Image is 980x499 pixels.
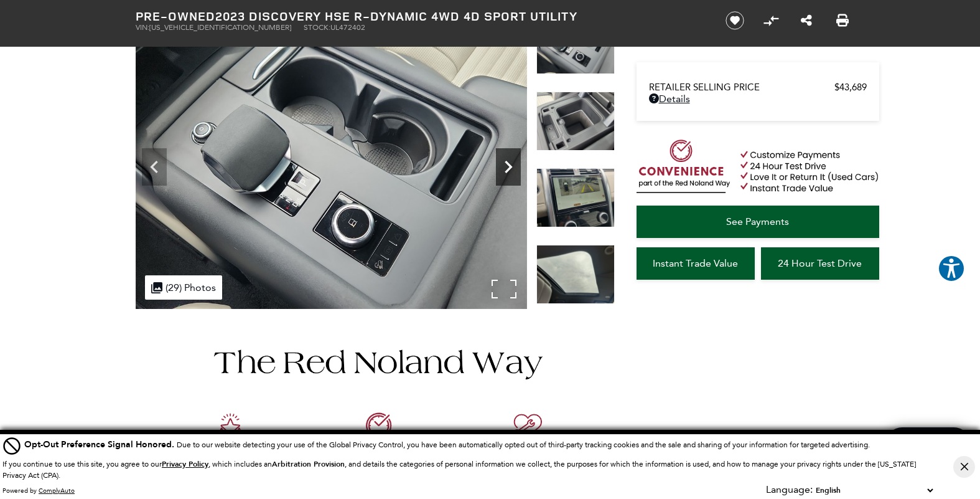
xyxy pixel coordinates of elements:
[649,93,867,105] a: Details
[649,82,834,93] span: Retailer Selling Price
[766,485,813,495] div: Language:
[536,245,615,304] img: Used 2023 Eiger Gray Metallic Land Rover HSE R-Dynamic image 21
[721,11,749,31] button: Save vehicle
[272,459,345,469] strong: Arbitration Provision
[762,11,780,30] button: Compare Vehicle
[2,460,916,480] p: If you continue to use this site, you agree to our , which includes an , and details the categori...
[496,148,521,186] div: Next
[653,257,738,269] span: Instant Trade Value
[136,7,215,24] strong: Pre-Owned
[24,439,177,450] span: Opt-Out Preference Signal Honored .
[136,9,705,23] h1: 2023 Discovery HSE R-Dynamic 4WD 4D Sport Utility
[953,456,975,478] button: Close Button
[162,459,208,469] u: Privacy Policy
[142,148,167,186] div: Previous
[938,255,965,285] aside: Accessibility Help Desk
[39,487,75,495] a: ComplyAuto
[149,23,291,32] span: [US_VEHICLE_IDENTIFICATION_NUMBER]
[536,168,615,227] img: Used 2023 Eiger Gray Metallic Land Rover HSE R-Dynamic image 20
[836,13,849,28] a: Print this Pre-Owned 2023 Discovery HSE R-Dynamic 4WD 4D Sport Utility
[834,82,867,93] span: $43,689
[24,438,870,451] div: Due to our website detecting your use of the Global Privacy Control, you have been automatically ...
[637,206,879,238] a: See Payments
[938,255,965,282] button: Explore your accessibility options
[813,484,936,497] select: Language Select
[885,427,971,462] a: Chat Live
[761,247,879,280] a: 24 Hour Test Drive
[145,275,222,300] div: (29) Photos
[330,23,365,32] span: UL472402
[637,247,755,280] a: Instant Trade Value
[649,82,867,93] a: Retailer Selling Price $43,689
[2,487,75,495] div: Powered by
[304,23,330,32] span: Stock:
[536,92,615,151] img: Used 2023 Eiger Gray Metallic Land Rover HSE R-Dynamic image 19
[136,15,527,309] img: Used 2023 Eiger Gray Metallic Land Rover HSE R-Dynamic image 18
[136,23,149,32] span: VIN:
[778,257,862,269] span: 24 Hour Test Drive
[801,13,812,28] a: Share this Pre-Owned 2023 Discovery HSE R-Dynamic 4WD 4D Sport Utility
[726,216,789,227] span: See Payments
